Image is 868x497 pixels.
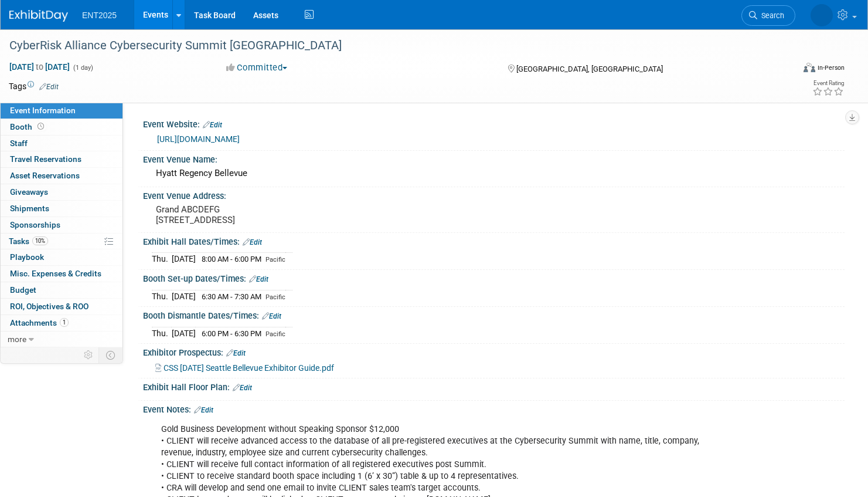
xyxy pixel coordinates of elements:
[10,302,88,311] span: ROI, Objectives & ROO
[516,65,663,73] span: [GEOGRAPHIC_DATA], [GEOGRAPHIC_DATA]
[10,285,36,295] span: Budget
[143,401,845,416] div: Event Notes:
[152,290,172,302] td: Thu.
[804,63,815,72] img: Format-Inperson.png
[1,299,122,315] a: ROI, Objectives & ROO
[152,327,172,339] td: Thu.
[265,293,285,301] span: Pacific
[202,292,261,301] span: 6:30 AM - 7:30 AM
[812,80,844,86] div: Event Rating
[143,151,845,165] div: Event Venue Name:
[1,151,122,167] a: Travel Reservations
[9,10,68,22] img: ExhibitDay
[226,349,246,357] a: Edit
[817,63,845,72] div: In-Person
[35,122,46,131] span: Booth not reserved yet
[1,234,122,249] a: Tasks10%
[10,204,49,213] span: Shipments
[233,384,252,392] a: Edit
[10,187,48,197] span: Giveaways
[9,236,48,246] span: Tasks
[143,233,845,248] div: Exhibit Hall Dates/Times:
[202,329,261,338] span: 6:00 PM - 6:30 PM
[10,106,76,115] span: Event Information
[741,5,795,26] a: Search
[1,217,122,233] a: Sponsorships
[10,171,80,180] span: Asset Reservations
[8,334,26,344] span: more
[9,80,59,92] td: Tags
[72,64,93,72] span: (1 day)
[10,138,28,148] span: Staff
[222,62,292,74] button: Committed
[10,252,44,262] span: Playbook
[262,312,281,320] a: Edit
[1,249,122,265] a: Playbook
[82,11,117,20] span: ENT2025
[60,318,69,327] span: 1
[164,363,334,373] span: CSS [DATE] Seattle Bellevue Exhibitor Guide.pdf
[1,266,122,282] a: Misc. Expenses & Credits
[157,134,240,144] a: [URL][DOMAIN_NAME]
[9,62,70,72] span: [DATE] [DATE]
[1,136,122,151] a: Staff
[1,184,122,200] a: Giveaways
[99,347,123,363] td: Toggle Event Tabs
[143,378,845,394] div: Exhibit Hall Floor Plan:
[152,253,172,265] td: Thu.
[143,307,845,322] div: Booth Dismantle Dates/Times:
[243,238,262,246] a: Edit
[39,83,59,91] a: Edit
[1,315,122,331] a: Attachments1
[152,164,836,182] div: Hyatt Regency Bellevue
[155,363,334,373] a: CSS [DATE] Seattle Bellevue Exhibitor Guide.pdf
[10,220,60,229] span: Sponsorships
[10,122,46,131] span: Booth
[265,330,285,338] span: Pacific
[172,290,196,302] td: [DATE]
[1,332,122,347] a: more
[172,253,196,265] td: [DATE]
[1,103,122,119] a: Event Information
[1,119,122,135] a: Booth
[143,116,845,131] div: Event Website:
[10,269,101,278] span: Misc. Expenses & Credits
[1,168,122,184] a: Asset Reservations
[32,236,48,245] span: 10%
[194,406,213,414] a: Edit
[265,256,285,263] span: Pacific
[34,62,45,72] span: to
[172,327,196,339] td: [DATE]
[5,35,774,56] div: CyberRisk Alliance Cybersecurity Summit [GEOGRAPHIC_DATA]
[156,204,423,225] pre: Grand ABCDEFG [STREET_ADDRESS]
[249,275,268,283] a: Edit
[10,154,81,164] span: Travel Reservations
[143,270,845,285] div: Booth Set-up Dates/Times:
[1,282,122,298] a: Budget
[143,187,845,202] div: Event Venue Address:
[757,11,784,20] span: Search
[1,201,122,217] a: Shipments
[811,4,833,26] img: Rose Bodin
[79,347,99,363] td: Personalize Event Tab Strip
[10,318,69,327] span: Attachments
[720,61,845,79] div: Event Format
[202,255,261,263] span: 8:00 AM - 6:00 PM
[143,344,845,359] div: Exhibitor Prospectus:
[203,121,222,129] a: Edit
